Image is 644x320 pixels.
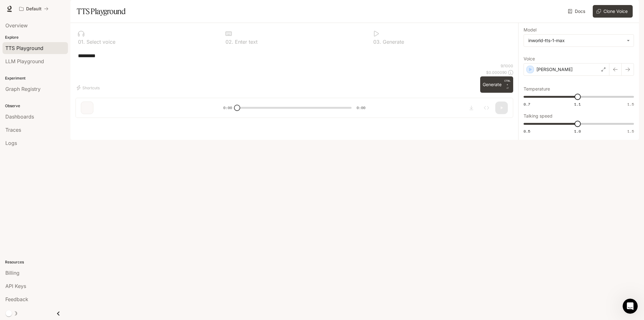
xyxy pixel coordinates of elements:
[574,129,581,134] span: 1.0
[26,6,42,12] p: Default
[78,39,85,44] p: 0 1 .
[524,28,536,32] p: Model
[623,299,638,314] iframe: Intercom live chat
[233,39,258,44] p: Enter text
[504,79,511,90] p: ⏎
[528,37,624,44] div: inworld-tts-1-max
[524,87,550,91] p: Temperature
[381,39,404,44] p: Generate
[627,129,634,134] span: 1.5
[627,102,634,107] span: 1.5
[574,102,581,107] span: 1.1
[373,39,381,44] p: 0 3 .
[77,5,125,18] h1: TTS Playground
[486,70,507,75] p: $ 0.000090
[225,39,233,44] p: 0 2 .
[75,83,102,93] button: Shortcuts
[524,129,530,134] span: 0.5
[524,114,552,118] p: Talking speed
[480,76,513,93] button: GenerateCTRL +⏎
[524,35,634,47] div: inworld-tts-1-max
[567,5,588,18] a: Docs
[504,79,511,86] p: CTRL +
[593,5,633,18] button: Clone Voice
[16,3,51,15] button: All workspaces
[524,57,535,61] p: Voice
[501,63,513,69] p: 9 / 1000
[536,66,573,73] p: [PERSON_NAME]
[524,102,530,107] span: 0.7
[85,39,115,44] p: Select voice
